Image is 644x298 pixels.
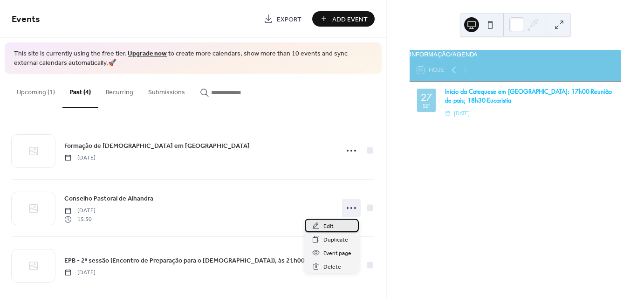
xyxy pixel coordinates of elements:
[332,14,368,24] span: Add Event
[128,48,167,60] a: Upgrade now
[62,74,98,108] button: Past (4)
[98,74,141,107] button: Recurring
[64,268,96,277] span: [DATE]
[323,262,341,272] span: Delete
[445,87,614,105] div: Início da Catequese em [GEOGRAPHIC_DATA]: 17h00-Reunião de pais; 18h30-Eucaristia
[12,10,40,28] span: Events
[64,215,96,223] span: 15:30
[323,249,351,258] span: Event page
[64,153,96,162] span: [DATE]
[410,50,621,59] div: INFORMAÇÃO/AGENDA
[64,255,333,266] a: EPB - 2ª sessão (Encontro de Preparação para o [DEMOGRAPHIC_DATA]), às 21h00 na [GEOGRAPHIC_DATA]
[64,194,153,204] span: Conselho Pastoral de Alhandra
[257,11,308,27] a: Export
[64,141,250,151] span: Formação de [DEMOGRAPHIC_DATA] em [GEOGRAPHIC_DATA]
[423,104,430,108] div: set
[64,207,96,215] span: [DATE]
[64,193,153,204] a: Conselho Pastoral de Alhandra
[454,109,470,118] span: [DATE]
[445,109,451,118] div: ​
[323,222,334,231] span: Edit
[14,49,372,68] span: This site is currently using the free tier. to create more calendars, show more than 10 events an...
[64,140,250,151] a: Formação de [DEMOGRAPHIC_DATA] em [GEOGRAPHIC_DATA]
[277,14,301,24] span: Export
[9,74,62,107] button: Upcoming (1)
[312,11,375,27] button: Add Event
[64,256,333,265] span: EPB - 2ª sessão (Encontro de Preparação para o [DEMOGRAPHIC_DATA]), às 21h00 na [GEOGRAPHIC_DATA]
[421,93,432,102] div: 27
[323,235,348,245] span: Duplicate
[141,74,192,107] button: Submissions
